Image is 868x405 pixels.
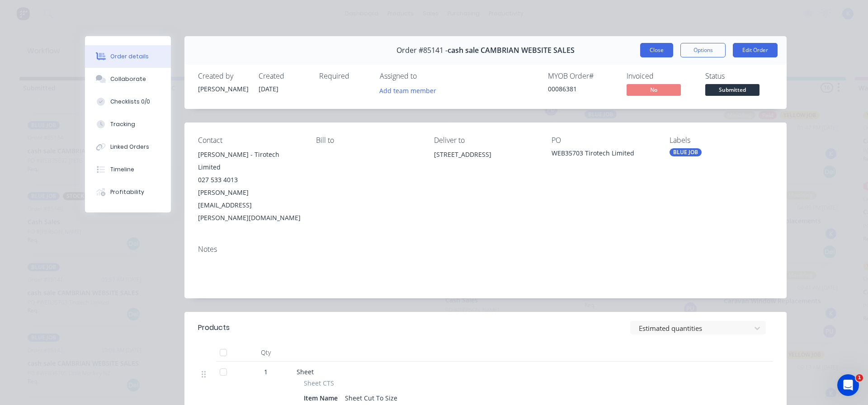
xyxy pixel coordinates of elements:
[198,186,302,224] div: [PERSON_NAME][EMAIL_ADDRESS][PERSON_NAME][DOMAIN_NAME]
[316,136,420,145] div: Bill to
[733,43,778,57] button: Edit Order
[110,75,146,83] div: Collaborate
[680,43,726,57] button: Options
[304,391,341,405] div: Item Name
[85,181,171,203] button: Profitability
[85,68,171,90] button: Collaborate
[198,174,302,186] div: 027 533 4013
[319,72,369,80] div: Required
[198,322,230,333] div: Products
[110,165,134,174] div: Timeline
[110,143,149,151] div: Linked Orders
[627,72,694,80] div: Invoiced
[198,148,302,224] div: [PERSON_NAME] - Tirotech Limited027 533 4013[PERSON_NAME][EMAIL_ADDRESS][PERSON_NAME][DOMAIN_NAME]
[434,148,538,161] div: [STREET_ADDRESS]
[264,367,268,377] span: 1
[837,374,859,396] iframe: Intercom live chat
[552,148,655,161] div: WEB35703 Tirotech Limited
[110,188,144,196] div: Profitability
[85,45,171,68] button: Order details
[239,344,293,362] div: Qty
[85,90,171,113] button: Checklists 0/0
[548,72,616,80] div: MYOB Order #
[198,84,248,94] div: [PERSON_NAME]
[198,148,302,174] div: [PERSON_NAME] - Tirotech Limited
[705,84,759,95] span: Submitted
[110,120,135,128] div: Tracking
[705,84,759,98] button: Submitted
[548,84,616,94] div: 00086381
[341,391,401,405] div: Sheet Cut To Size
[705,72,773,80] div: Status
[110,52,149,61] div: Order details
[380,84,441,96] button: Add team member
[198,136,302,145] div: Contact
[375,84,441,96] button: Add team member
[856,374,863,381] span: 1
[448,46,575,55] span: cash sale CAMBRIAN WEBSITE SALES
[552,136,655,145] div: PO
[198,245,773,254] div: Notes
[85,136,171,158] button: Linked Orders
[259,72,308,80] div: Created
[198,72,248,80] div: Created by
[670,136,773,145] div: Labels
[297,367,314,376] span: Sheet
[627,84,681,95] span: No
[670,148,702,156] div: BLUE JOB
[434,136,538,145] div: Deliver to
[85,113,171,136] button: Tracking
[85,158,171,181] button: Timeline
[110,98,150,106] div: Checklists 0/0
[304,378,334,388] span: Sheet CTS
[259,85,278,93] span: [DATE]
[640,43,673,57] button: Close
[434,148,538,177] div: [STREET_ADDRESS]
[380,72,470,80] div: Assigned to
[396,46,448,55] span: Order #85141 -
